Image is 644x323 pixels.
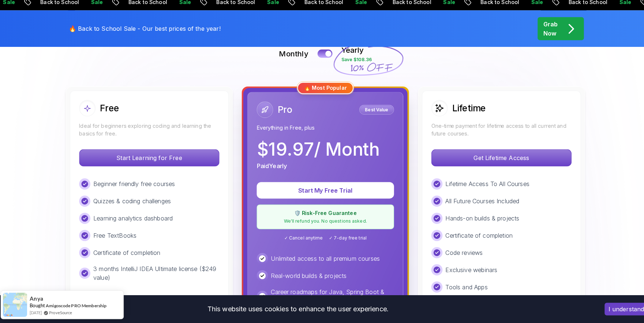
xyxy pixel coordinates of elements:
[5,301,585,318] div: This website uses cookies to enhance the user experience.
[440,199,512,208] p: All Future Courses Included
[259,220,385,226] p: We'll refund you. No questions asked.
[80,157,218,165] a: Start Learning for Free
[27,5,77,12] p: Back to School
[440,250,476,259] p: Code reviews
[94,199,171,208] p: Quizzes & coding challenges
[32,303,47,309] span: Bought
[459,5,509,12] p: Back to School
[263,189,381,197] p: Start My Free Trial
[32,310,44,316] span: [DATE]
[426,157,563,165] a: Get Lifetime Access
[113,5,163,12] p: Back to School
[259,212,385,219] p: 🛡️ Risk-Free Guarantee
[94,233,137,242] p: Free TextBooks
[440,182,522,191] p: Lifetime Access To All Courses
[32,296,45,302] span: Anya
[440,233,506,242] p: Certificate of completion
[269,288,389,306] p: Career roadmaps for Java, Spring Boot & DevOps
[48,303,108,309] a: Amigoscode PRO Membership
[80,153,218,170] button: Start Learning for Free
[94,250,160,259] p: Certificate of completion
[70,30,219,39] p: 🔥 Back to School Sale - Our best prices of the year!
[426,126,563,141] p: One-time payment for lifetime access to all current and future courses.
[250,5,273,12] p: Sale
[255,164,284,173] p: Paid Yearly
[80,126,218,141] p: Ideal for beginners exploring coding and learning the basics for free.
[440,216,512,225] p: Hands-on builds & projects
[101,107,120,118] h2: Free
[255,128,389,135] p: Everything in Free, plus
[509,5,532,12] p: Sale
[200,5,250,12] p: Back to School
[422,5,446,12] p: Sale
[94,216,172,225] p: Learning analytics dashboard
[51,310,74,316] a: ProveSource
[275,108,289,120] h2: Pro
[255,185,389,201] button: Start My Free Trial
[446,107,479,118] h2: Lifetime
[282,237,320,243] span: ✓ Cancel anytime
[596,303,639,316] button: Accept cookies
[277,54,306,64] p: Monthly
[440,267,491,275] p: Exclusive webinars
[286,5,336,12] p: Back to School
[6,293,30,317] img: provesource social proof notification image
[94,266,218,283] p: 3 months IntelliJ IDEA Ultimate license ($249 value)
[255,144,375,161] p: $ 19.97 / Month
[269,256,375,264] p: Unlimited access to all premium courses
[545,5,595,12] p: Back to School
[356,110,388,118] p: Best Value
[536,26,550,43] p: Grab Now
[94,182,175,191] p: Beginner friendly free courses
[595,5,618,12] p: Sale
[163,5,187,12] p: Sale
[81,153,218,169] p: Start Learning for Free
[426,153,563,169] p: Get Lifetime Access
[326,237,363,243] span: ✓ 7-day free trial
[77,5,100,12] p: Sale
[336,5,359,12] p: Sale
[269,272,343,281] p: Real-world builds & projects
[440,283,481,292] p: Tools and Apps
[372,5,422,12] p: Back to School
[426,153,563,170] button: Get Lifetime Access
